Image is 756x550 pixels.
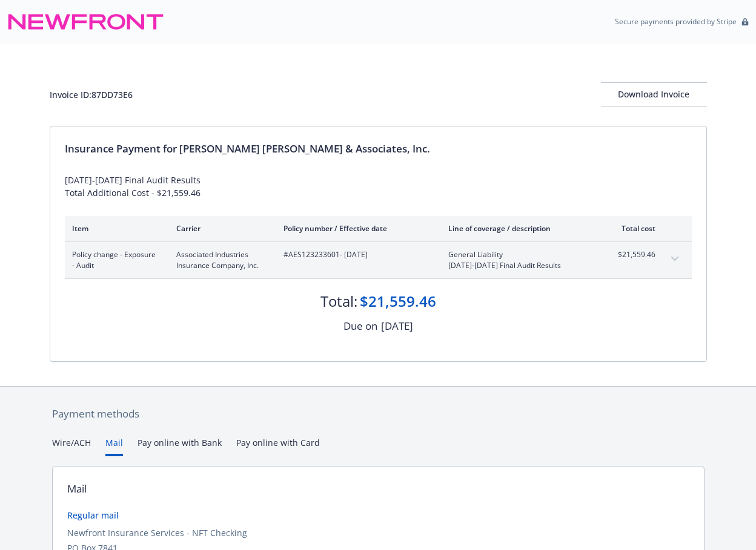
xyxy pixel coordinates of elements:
div: Carrier [176,223,264,234]
div: Item [72,223,157,234]
div: Line of coverage / description [448,223,591,234]
div: Download Invoice [601,83,707,106]
button: Pay online with Bank [138,436,222,456]
span: Policy change - Exposure - Audit [72,249,157,271]
div: [DATE] [381,318,413,334]
div: Insurance Payment for [PERSON_NAME] [PERSON_NAME] & Associates, Inc. [65,141,692,157]
button: Wire/ACH [52,436,91,456]
div: Total: [320,291,357,312]
div: Mail [67,481,87,497]
div: $21,559.46 [360,291,436,312]
button: Pay online with Card [236,436,320,456]
p: Secure payments provided by Stripe [615,16,737,27]
div: Payment methods [52,406,705,422]
span: General Liability [448,249,591,260]
span: Associated Industries Insurance Company, Inc. [176,249,264,271]
div: Invoice ID: 87DD73E6 [50,88,133,101]
div: Due on [343,318,377,334]
div: Policy number / Effective date [283,223,429,234]
span: [DATE]-[DATE] Final Audit Results [448,260,591,271]
div: Total cost [610,223,655,234]
button: expand content [665,249,685,269]
div: Newfront Insurance Services - NFT Checking [67,526,689,539]
div: Policy change - Exposure - AuditAssociated Industries Insurance Company, Inc.#AES123233601- [DATE... [65,242,692,278]
span: General Liability[DATE]-[DATE] Final Audit Results [448,249,591,271]
button: Mail [105,436,123,456]
div: Regular mail [67,509,689,522]
button: Download Invoice [601,82,707,106]
div: [DATE]-[DATE] Final Audit Results Total Additional Cost - $21,559.46 [65,174,692,199]
span: $21,559.46 [610,249,655,260]
span: #AES123233601 - [DATE] [283,249,429,260]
